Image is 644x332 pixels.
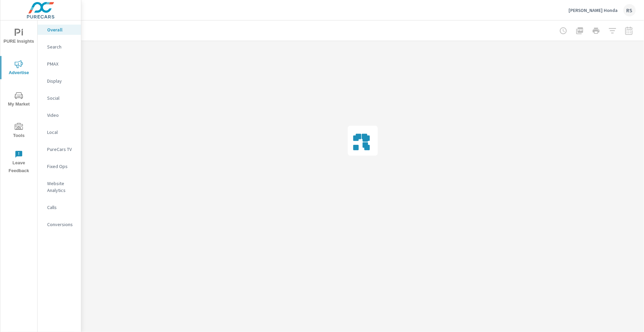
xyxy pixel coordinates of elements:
p: Social [47,95,76,101]
div: Video [38,110,81,120]
p: Fixed Ops [47,163,76,170]
span: PURE Insights [2,29,35,45]
div: Calls [38,202,81,212]
p: Video [47,112,76,119]
div: Fixed Ops [38,161,81,171]
p: Search [47,43,76,50]
div: RS [624,4,636,16]
div: Display [38,76,81,86]
p: Conversions [47,221,76,228]
div: Overall [38,25,81,35]
div: PMAX [38,59,81,69]
div: nav menu [0,20,37,178]
span: Leave Feedback [2,150,35,175]
p: PureCars TV [47,146,76,153]
p: Display [47,78,76,84]
div: PureCars TV [38,144,81,154]
span: Tools [2,123,35,140]
div: Social [38,93,81,103]
p: PMAX [47,60,76,67]
p: [PERSON_NAME] Honda [568,7,618,13]
p: Calls [47,204,76,211]
div: Conversions [38,219,81,230]
p: Local [47,129,76,136]
p: Website Analytics [47,180,76,194]
p: Overall [47,26,76,33]
div: Search [38,42,81,52]
span: Advertise [2,60,35,77]
span: My Market [2,92,35,108]
div: Website Analytics [38,178,81,195]
div: Local [38,127,81,137]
